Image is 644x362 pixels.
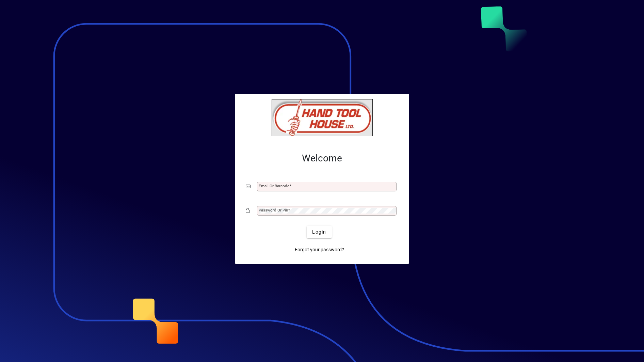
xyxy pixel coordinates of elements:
mat-label: Email or Barcode [259,184,289,188]
h2: Welcome [246,153,398,164]
mat-label: Password or Pin [259,208,288,213]
span: Forgot your password? [295,246,344,253]
span: Login [312,229,326,236]
a: Forgot your password? [292,243,347,256]
button: Login [307,226,332,238]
